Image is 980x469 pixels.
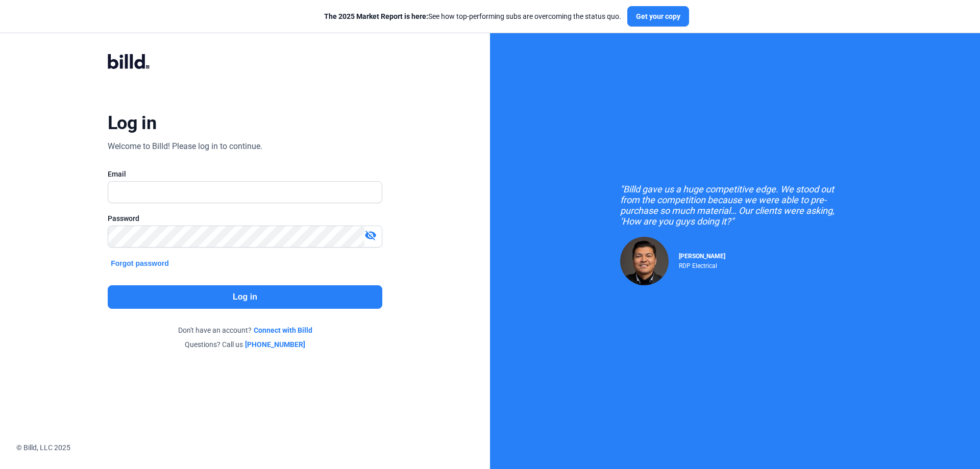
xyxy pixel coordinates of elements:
button: Forgot password [108,258,172,269]
div: Email [108,169,382,179]
div: See how top-performing subs are overcoming the status quo. [324,11,621,21]
div: Questions? Call us [108,339,382,350]
div: Welcome to Billd! Please log in to continue. [108,140,262,153]
button: Get your copy [627,6,689,27]
mat-icon: visibility_off [364,229,377,241]
div: RDP Electrical [679,260,725,269]
div: Log in [108,112,156,134]
img: Raul Pacheco [620,237,669,285]
span: [PERSON_NAME] [679,253,725,260]
div: "Billd gave us a huge competitive edge. We stood out from the competition because we were able to... [620,184,850,227]
div: Password [108,213,382,224]
div: Don't have an account? [108,325,382,335]
a: [PHONE_NUMBER] [245,339,305,350]
button: Log in [108,285,382,309]
a: Connect with Billd [254,325,312,335]
span: The 2025 Market Report is here: [324,12,428,20]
